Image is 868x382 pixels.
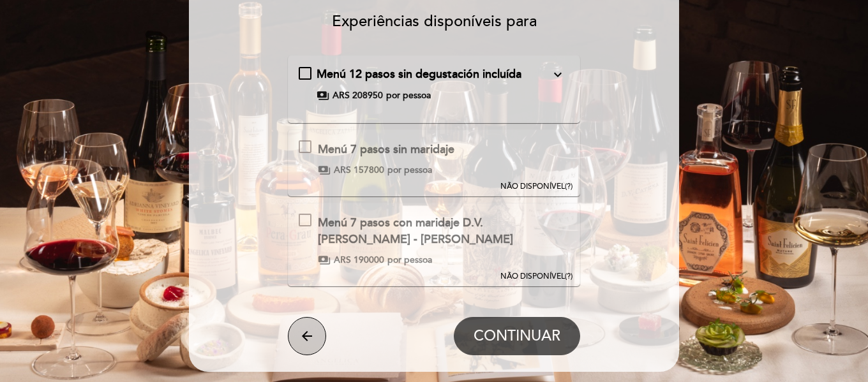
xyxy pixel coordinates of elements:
span: NÃO DISPONÍVEL [500,182,565,191]
i: arrow_back [299,328,315,344]
span: payments [318,254,331,267]
span: payments [318,164,331,177]
button: NÃO DISPONÍVEL(?) [497,130,576,193]
button: CONTINUAR [454,317,580,355]
div: (?) [500,181,572,192]
span: ARS 157800 [334,164,384,177]
span: ARS 190000 [334,254,384,267]
i: expand_more [550,67,565,82]
md-checkbox: Menú 12 pasos sin degustación incluída expand_more Incluye:Menú degustación 12 pasosServicio de a... [299,66,570,102]
span: por pessoa [386,89,431,102]
span: por pessoa [387,254,432,267]
span: NÃO DISPONÍVEL [500,272,565,281]
span: CONTINUAR [474,328,560,346]
span: Experiências disponíveis para [332,12,537,31]
span: payments [317,89,329,102]
div: Menú 7 pasos sin maridaje [318,142,454,158]
div: (?) [500,271,572,282]
button: arrow_back [288,317,326,355]
span: por pessoa [387,164,432,177]
div: Menú 7 pasos con maridaje D.V. [PERSON_NAME] - [PERSON_NAME] [318,215,569,247]
span: Menú 12 pasos sin degustación incluída [317,67,521,81]
button: expand_more [546,66,569,83]
span: ARS 208950 [333,89,383,102]
button: NÃO DISPONÍVEL(?) [497,203,576,283]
